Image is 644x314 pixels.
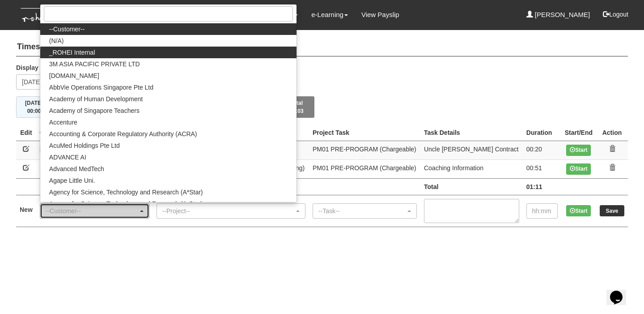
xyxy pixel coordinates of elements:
[597,4,635,25] button: Logout
[361,4,399,25] a: View Payslip
[313,203,417,219] button: --Task--
[20,205,33,214] label: New
[49,60,140,69] span: 3M ASIA PACIFIC PRIVATE LTD
[309,125,420,141] th: Project Task
[49,48,95,57] span: _ROHEI Internal
[49,25,85,34] span: --Customer--
[424,183,438,190] b: Total
[523,159,561,178] td: 00:51
[49,153,86,162] span: ADVANCE AI
[157,203,305,219] button: --Project--
[49,176,95,185] span: Agape Little Uni.
[49,199,203,208] span: Agency for Science, Technology and Research (A-Star)
[16,125,36,141] th: Edit
[16,38,628,56] h4: Timesheets
[600,205,624,216] input: Save
[49,95,143,103] span: Academy of Human Development
[566,205,591,216] button: Start
[16,63,74,72] label: Display the week of
[606,278,635,305] iframe: chat widget
[523,178,561,195] td: 01:11
[290,108,304,114] span: 03:03
[49,71,99,80] span: [DOMAIN_NAME]
[36,125,153,141] th: Client
[523,141,561,159] td: 00:20
[49,36,64,45] span: (N/A)
[420,125,523,141] th: Task Details
[49,141,120,150] span: AcuMed Holdings Pte Ltd
[162,206,294,215] div: --Project--
[526,203,558,219] input: hh:mm
[36,141,153,159] td: [GEOGRAPHIC_DATA] (NTU)
[309,141,420,159] td: PM01 PRE-PROGRAM (Chargeable)
[566,145,591,156] button: Start
[49,164,104,173] span: Advanced MedTech
[36,159,153,178] td: Monetary Authority of Singapore (MAS)
[420,141,523,159] td: Uncle [PERSON_NAME] Contract
[596,125,628,141] th: Action
[318,206,406,215] div: --Task--
[40,203,149,219] button: --Customer--
[46,206,138,215] div: --Customer--
[27,108,41,114] span: 00:00
[309,159,420,178] td: PM01 PRE-PROGRAM (Chargeable)
[566,163,591,175] button: Start
[49,83,153,92] span: AbbVie Operations Singapore Pte Ltd
[523,125,561,141] th: Duration
[526,4,590,25] a: [PERSON_NAME]
[420,159,523,178] td: Coaching Information
[311,4,348,25] a: e-Learning
[49,129,197,138] span: Accounting & Corporate Regulatory Authority (ACRA)
[561,125,596,141] th: Start/End
[16,96,628,118] div: Timesheet Week Summary
[44,6,293,22] input: Search
[16,96,52,118] button: [DATE]00:00
[49,106,140,115] span: Academy of Singapore Teachers
[49,188,203,197] span: Agency for Science, Technology and Research (A*Star)
[49,118,77,127] span: Accenture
